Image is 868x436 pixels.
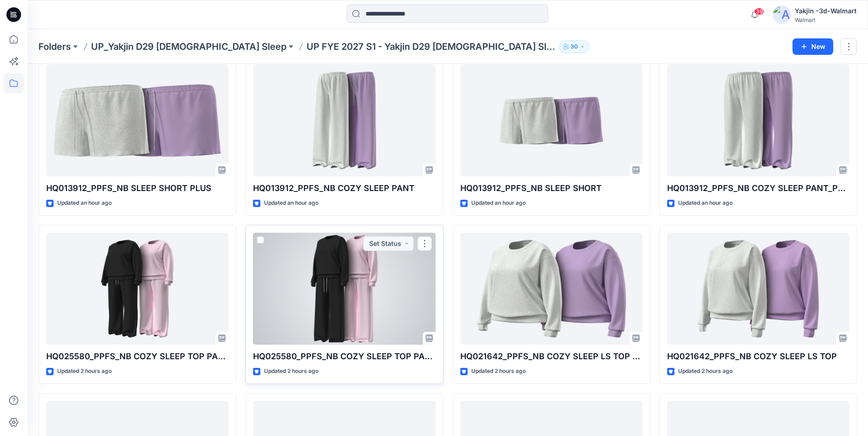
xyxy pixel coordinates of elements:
p: HQ021642_PPFS_NB COZY SLEEP LS TOP [667,350,849,363]
a: Folders [38,40,71,53]
p: HQ013912_PPFS_NB COZY SLEEP PANT [253,182,435,195]
p: Updated 2 hours ago [471,367,526,376]
p: Updated 2 hours ago [57,367,112,376]
a: HQ013912_PPFS_NB COZY SLEEP PANT_PLUS [667,64,849,176]
button: 30 [559,40,589,53]
p: Updated an hour ago [471,198,526,208]
p: Updated 2 hours ago [264,367,318,376]
p: Updated an hour ago [264,198,318,208]
a: HQ013912_PPFS_NB SLEEP SHORT PLUS [46,64,228,176]
a: HQ025580_PPFS_NB COZY SLEEP TOP PANT_PLUS [46,233,228,345]
p: Updated an hour ago [678,198,733,208]
p: HQ025580_PPFS_NB COZY SLEEP TOP PANT [253,350,435,363]
button: New [793,38,833,55]
p: HQ025580_PPFS_NB COZY SLEEP TOP PANT_PLUS [46,350,228,363]
p: HQ013912_PPFS_NB SLEEP SHORT [460,182,642,195]
p: HQ013912_PPFS_NB SLEEP SHORT PLUS [46,182,228,195]
div: Yakjin -3d-Walmart [795,5,857,16]
a: HQ013912_PPFS_NB COZY SLEEP PANT [253,64,435,176]
a: HQ013912_PPFS_NB SLEEP SHORT [460,64,642,176]
img: avatar [773,5,791,24]
p: HQ013912_PPFS_NB COZY SLEEP PANT_PLUS [667,182,849,195]
p: 30 [571,42,578,52]
a: UP_Yakjin D29 [DEMOGRAPHIC_DATA] Sleep [91,40,286,53]
a: HQ025580_PPFS_NB COZY SLEEP TOP PANT [253,233,435,345]
p: HQ021642_PPFS_NB COZY SLEEP LS TOP PLUS [460,350,642,363]
p: Updated an hour ago [57,198,112,208]
p: UP FYE 2027 S1 - Yakjin D29 [DEMOGRAPHIC_DATA] Sleepwear [307,40,555,53]
a: HQ021642_PPFS_NB COZY SLEEP LS TOP PLUS [460,233,642,345]
a: HQ021642_PPFS_NB COZY SLEEP LS TOP [667,233,849,345]
p: Updated 2 hours ago [678,367,733,376]
span: 39 [754,8,764,15]
div: Walmart [795,16,857,23]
